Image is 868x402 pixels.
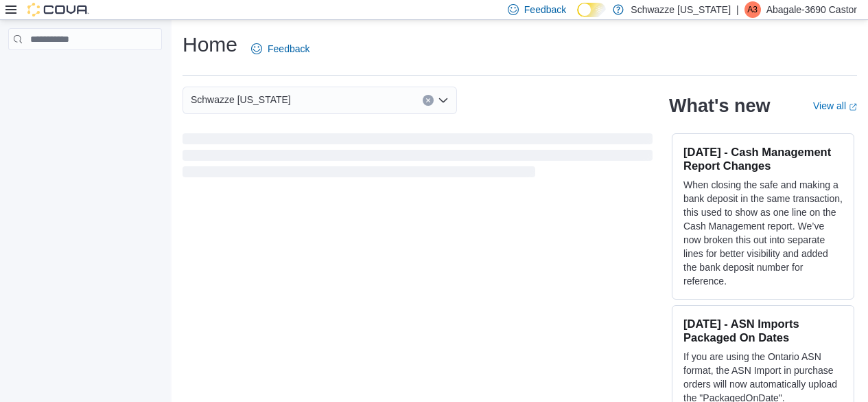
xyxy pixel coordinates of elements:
button: Clear input [423,95,434,106]
h3: [DATE] - ASN Imports Packaged On Dates [683,317,843,344]
p: When closing the safe and making a bank deposit in the same transaction, this used to show as one... [683,178,843,288]
img: Cova [27,3,89,16]
span: Dark Mode [577,17,578,18]
a: Feedback [246,35,315,63]
h3: [DATE] - Cash Management Report Changes [683,145,843,172]
input: Dark Mode [577,3,606,17]
p: Schwazze [US_STATE] [631,1,731,18]
a: View allExternal link [813,100,857,111]
button: Open list of options [438,95,449,106]
span: A3 [747,1,758,18]
span: Schwazze [US_STATE] [191,91,291,108]
span: Loading [183,136,653,180]
h1: Home [183,31,237,58]
p: | [736,1,739,18]
nav: Complex example [8,53,162,86]
p: Abagale-3690 Castor [766,1,857,18]
span: Feedback [524,3,566,16]
span: Feedback [268,42,309,56]
svg: External link [849,103,857,111]
h2: What's new [669,95,770,117]
div: Abagale-3690 Castor [744,1,761,18]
